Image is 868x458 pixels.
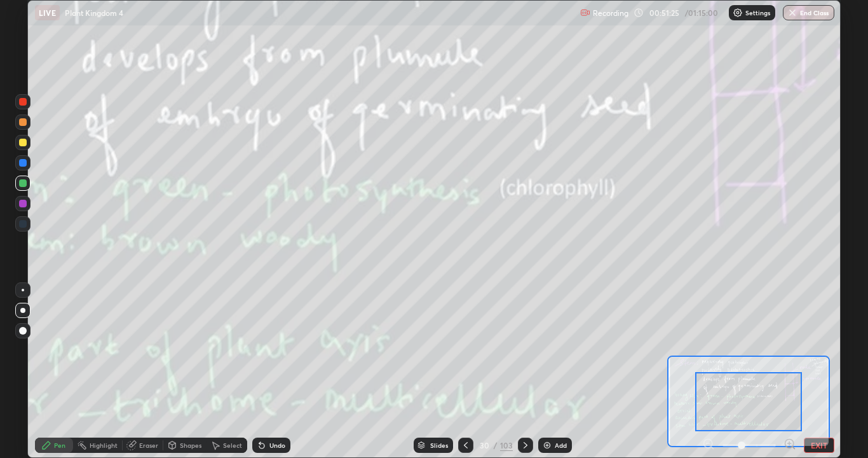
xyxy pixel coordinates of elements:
[65,8,123,18] p: Plant Kingdom 4
[478,441,491,449] div: 30
[430,442,448,448] div: Slides
[804,438,834,453] button: EXIT
[39,8,56,18] p: LIVE
[555,442,567,448] div: Add
[500,440,513,451] div: 103
[223,442,242,448] div: Select
[269,442,285,448] div: Undo
[139,442,158,448] div: Eraser
[54,442,65,448] div: Pen
[494,441,498,449] div: /
[90,442,118,448] div: Highlight
[593,8,628,18] p: Recording
[180,442,201,448] div: Shapes
[542,440,552,450] img: add-slide-button
[580,8,590,18] img: recording.375f2c34.svg
[783,5,834,20] button: End Class
[787,8,797,18] img: end-class-cross
[733,8,743,18] img: class-settings-icons
[745,10,770,16] p: Settings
